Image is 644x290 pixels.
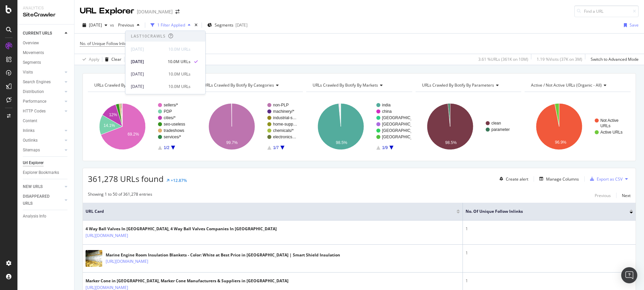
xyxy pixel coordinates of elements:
[555,140,567,145] text: 96.9%
[591,56,639,62] div: Switch to Advanced Mode
[23,213,46,220] div: Analysis Info
[23,193,57,207] div: DISAPPEARED URLS
[164,103,178,107] text: sellers/*
[215,22,233,28] span: Segments
[23,137,63,144] a: Outlinks
[23,5,69,11] div: Analytics
[205,20,250,31] button: Segments[DATE]
[574,5,639,17] input: Find a URL
[94,82,162,88] span: URLs Crawled By Botify By pagetype
[115,20,142,31] button: Previous
[168,71,191,77] div: 10.0M URLs
[273,145,279,150] text: 1/7
[382,145,388,150] text: 1/9
[422,82,494,88] span: URLs Crawled By Botify By parameters
[622,191,631,199] button: Next
[80,20,110,31] button: [DATE]
[86,208,455,214] span: URL Card
[164,109,172,114] text: PDP
[23,117,69,125] a: Content
[531,82,602,88] span: Active / Not Active URLs (organic - all)
[88,191,152,199] div: Showing 1 to 50 of 361,278 entries
[168,46,191,52] div: 10.0M URLs
[621,267,637,283] div: Open Intercom Messenger
[131,46,164,52] div: [DATE]
[23,137,38,144] div: Outlinks
[88,97,193,156] svg: A chart.
[306,97,411,156] div: A chart.
[23,159,44,166] div: Url Explorer
[23,183,63,190] a: NEW URLS
[23,49,69,56] a: Movements
[595,191,611,199] button: Previous
[506,176,528,182] div: Create alert
[23,79,63,86] a: Search Engines
[23,108,46,115] div: HTTP Codes
[89,22,102,28] span: 2025 Aug. 10th
[104,123,115,128] text: 14.1%
[273,115,297,120] text: industrial-s…
[80,54,99,65] button: Apply
[127,132,139,137] text: 69.2%
[131,33,166,39] div: Last 10 Crawls
[600,118,619,123] text: Not Active
[164,135,181,139] text: services/*
[23,88,63,95] a: Distribution
[193,22,199,29] div: times
[109,112,117,117] text: 12%
[537,56,582,62] div: 1.19 % Visits ( 37K on 3M )
[23,40,39,47] div: Overview
[23,127,35,134] div: Inlinks
[164,115,176,120] text: cities/*
[164,145,169,150] text: 1/2
[313,82,378,88] span: URLs Crawled By Botify By markets
[273,135,296,139] text: electronics…
[273,109,294,114] text: machinery/*
[273,122,297,127] text: home-supp…
[23,79,51,86] div: Search Engines
[171,178,187,183] div: +12.87%
[537,175,579,183] button: Manage Columns
[23,117,37,125] div: Content
[23,127,63,134] a: Inlinks
[110,22,115,28] span: vs
[273,103,289,107] text: non-PLP
[466,226,633,232] div: 1
[23,59,41,66] div: Segments
[23,98,63,105] a: Performance
[89,56,99,62] div: Apply
[491,121,501,126] text: clean
[336,140,347,145] text: 98.5%
[621,20,639,31] button: Save
[164,128,184,133] text: tradeshows
[23,98,46,105] div: Performance
[23,169,69,176] a: Explorer Bookmarks
[86,250,102,267] img: main image
[80,5,134,17] div: URL Explorer
[23,147,63,154] a: Sitemaps
[86,278,288,284] div: Marker Cone in [GEOGRAPHIC_DATA], Marker Cone Manufacturers & Suppliers in [GEOGRAPHIC_DATA]
[466,278,633,284] div: 1
[478,56,528,62] div: 3.61 % URLs ( 361K on 10M )
[197,97,302,156] svg: A chart.
[204,82,274,88] span: URLs Crawled By Botify By categories
[106,252,340,258] div: Marine Engine Room Insulation Blankets - Color: White at Best Price in [GEOGRAPHIC_DATA] | Smart ...
[23,69,63,76] a: Visits
[491,127,510,132] text: parameter
[131,59,164,65] div: [DATE]
[102,54,121,65] button: Clear
[416,97,521,156] svg: A chart.
[23,147,40,154] div: Sitemaps
[23,159,69,166] a: Url Explorer
[164,122,185,127] text: seo-useless
[124,54,142,65] button: Save
[497,174,528,184] button: Create alert
[86,232,128,239] a: [URL][DOMAIN_NAME]
[226,140,237,145] text: 99.7%
[421,80,516,91] h4: URLs Crawled By Botify By parameters
[148,20,193,31] button: 1 Filter Applied
[23,183,43,190] div: NEW URLS
[630,22,639,28] div: Save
